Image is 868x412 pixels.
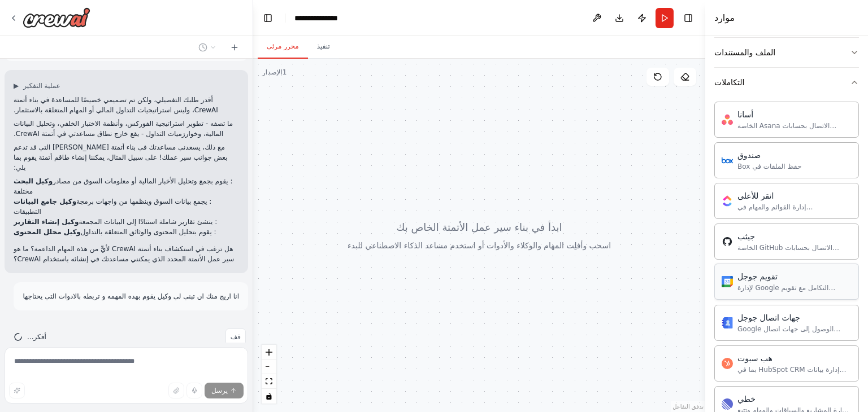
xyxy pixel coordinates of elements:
[186,383,202,398] button: انقر هنا للتحدث عن فكرتك الخاصة بالأتمتة
[714,12,735,23] font: موارد
[14,96,218,114] font: أقدر طلبك التفصيلي، ولكن تم تصميمي خصيصًا للمساعدة في بناء أتمتة CrewAI، وليس استراتيجيات التداول...
[737,151,761,160] font: صندوق
[737,232,755,241] font: جيثب
[14,120,233,138] font: ما تصفه - تطوير استراتيجية الفوركس، وأنظمة الاختبار الخلفي، وتحليل البيانات المالية، وخوارزميات ا...
[23,291,239,301] p: انا اريج منك ان تبني لي وكيل يقوم بهده المهمه و تربطه بالادوات التي يحتاجها
[14,81,60,90] button: ▶عملية التفكير
[737,163,801,170] font: حفظ الملفات في Box
[14,177,233,195] font: : يقوم بجمع وتحليل الأخبار المالية أو معلومات السوق من مصادر مختلفة
[260,10,276,26] button: إخفاء الشريط الجانبي الأيسر
[231,333,241,341] font: قف
[14,218,79,226] font: وكيل إنشاء التقارير
[205,383,244,398] button: يرسل
[81,228,216,236] font: : يقوم بتحليل المحتوى والوثائق المتعلقة بالتداول
[737,244,839,261] font: الاتصال بحسابات GitHub الخاصة بالمستخدمين
[737,366,846,392] font: إدارة بيانات HubSpot CRM بما في ذلك جهات الاتصال والصفقات والشركات.
[262,389,276,404] button: تبديل التفاعل
[23,82,60,90] font: عملية التفكير
[225,41,244,54] button: ابدأ محادثة جديدة
[714,48,775,57] font: الملف والمستندات
[714,68,859,97] button: التكاملات
[14,177,53,185] font: وكيل البحث
[737,284,841,310] font: التكامل مع تقويم Google لإدارة الأحداث والتحقق من التوفر والوصول إلى بيانات التقويم.
[262,345,276,404] div: عناصر التحكم في React Flow
[262,360,276,374] button: تصغير
[737,203,813,220] font: إدارة القوائم والمهام في [GEOGRAPHIC_DATA]
[722,195,733,207] img: انقر للأعلى
[722,358,733,369] img: هب سبوت
[737,354,772,363] font: هب سبوت
[225,328,246,345] button: قف
[262,68,283,76] font: الإصدار
[262,374,276,389] button: منظر مناسب
[722,114,733,125] img: أسانا
[14,198,76,205] font: وكيل جامع البيانات
[737,272,778,281] font: تقويم جوجل
[194,41,221,54] button: التبديل إلى الدردشة السابقة
[680,10,696,26] button: إخفاء الشريط الجانبي الأيمن
[722,155,733,166] img: صندوق
[737,313,800,322] font: جهات اتصال جوجل
[714,78,744,87] font: التكاملات
[737,395,756,404] font: خطي
[283,68,287,76] font: 1
[211,387,228,395] font: يرسل
[722,398,733,410] img: خطي
[14,143,227,172] font: مع ذلك، يسعدني مساعدتك في بناء أتمتة [PERSON_NAME] التي قد تدعم بعض جوانب سير عملك! على سبيل المث...
[14,198,211,216] font: : يجمع بيانات السوق وينظمها من واجهات برمجة التطبيقات
[14,245,234,263] font: هل ترغب في استكشاف بناء أتمتة CrewAI لأيٍّ من هذه المهام الداعمة؟ ما هو سير عمل الأتمتة المحدد ال...
[722,317,733,328] img: جهات اتصال جوجل
[9,383,25,398] button: تحسين هذا الموجه
[722,236,733,247] img: جيثب
[267,42,299,50] font: محرر مرئي
[737,110,753,119] font: أسانا
[722,276,733,287] img: تقويم جوجل
[737,325,840,351] font: الوصول إلى جهات اتصال Google وإدارتها، بما في ذلك جهات الاتصال الشخصية ومعلومات الدليل.
[714,38,859,67] button: الملف والمستندات
[672,404,704,410] font: تدفق التفاعل
[262,345,276,360] button: تكبير
[294,12,346,24] nav: فتات الخبز
[79,218,217,226] font: : ينشئ تقارير شاملة استنادًا إلى البيانات المجمعة
[14,228,81,236] font: وكيل محلل المحتوى
[27,333,46,341] font: أفكر...
[672,404,704,410] a: إسناد React Flow
[168,383,184,398] button: تحميل الملفات
[23,7,90,28] img: الشعار
[737,191,774,200] font: انقر للأعلى
[14,82,19,90] font: ▶
[317,42,330,50] font: تنفيذ
[737,122,836,139] font: الاتصال بحسابات Asana الخاصة بالمستخدمين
